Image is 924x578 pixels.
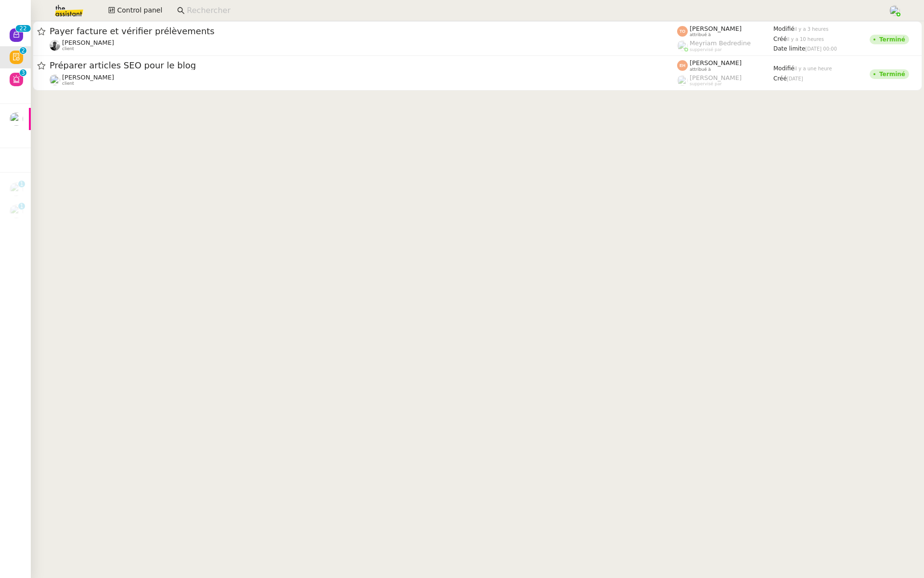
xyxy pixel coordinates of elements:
span: [PERSON_NAME] [690,74,742,81]
nz-badge-sup: 22 [15,25,30,32]
app-user-label: attribué à [677,59,773,72]
span: il y a 10 heures [787,37,824,42]
app-user-label: suppervisé par [677,39,773,52]
img: users%2FUWPTPKITw0gpiMilXqRXG5g9gXH3%2Favatar%2F405ab820-17f5-49fd-8f81-080694535f4d [10,205,23,218]
span: client [62,81,74,86]
span: [PERSON_NAME] [690,25,742,32]
span: Créé [773,36,787,42]
div: Terminé [879,71,905,77]
span: attribué à [690,67,711,72]
span: Préparer articles SEO pour le blog [50,61,677,70]
img: users%2FyQfMwtYgTqhRP2YHWHmG2s2LYaD3%2Favatar%2Fprofile-pic.png [677,75,688,86]
p: 2 [19,25,23,34]
p: 2 [21,47,25,56]
span: Control panel [117,5,162,16]
p: 3 [21,69,25,78]
span: [PERSON_NAME] [690,59,742,66]
app-user-label: attribué à [677,25,773,38]
span: [DATE] [787,76,803,81]
p: 2 [23,25,27,34]
button: Control panel [103,4,168,17]
img: users%2FFyDJaacbjjQ453P8CnboQfy58ng1%2Favatar%2F303ecbdd-43bb-473f-a9a4-27a42b8f4fe3 [50,75,60,85]
app-user-detailed-label: client [50,74,677,86]
img: svg [677,60,688,71]
span: client [62,46,74,52]
nz-badge-sup: 1 [18,203,25,210]
img: ee3399b4-027e-46f8-8bb8-fca30cb6f74c [50,40,60,51]
span: Modifié [773,65,795,72]
span: Date limite [773,45,805,52]
img: users%2FaellJyylmXSg4jqeVbanehhyYJm1%2Favatar%2Fprofile-pic%20(4).png [889,5,900,16]
img: users%2Fo4K84Ijfr6OOM0fa5Hz4riIOf4g2%2Favatar%2FChatGPT%20Image%201%20aou%CC%82t%202025%2C%2010_2... [10,183,23,196]
span: Créé [773,75,787,82]
nz-badge-sup: 2 [20,47,26,54]
span: [DATE] 00:00 [805,46,837,52]
img: svg [677,26,688,37]
input: Rechercher [187,4,878,17]
app-user-detailed-label: client [50,39,677,52]
span: il y a 3 heures [795,26,829,32]
span: suppervisé par [690,47,722,53]
nz-badge-sup: 3 [20,69,26,76]
img: users%2FaellJyylmXSg4jqeVbanehhyYJm1%2Favatar%2Fprofile-pic%20(4).png [677,40,688,51]
p: 1 [20,181,24,189]
img: users%2FpftfpH3HWzRMeZpe6E7kXDgO5SJ3%2Favatar%2Fa3cc7090-f8ed-4df9-82e0-3c63ac65f9dd [10,112,23,126]
span: Meyriam Bedredine [690,39,751,47]
span: il y a une heure [795,66,832,71]
app-user-label: suppervisé par [677,74,773,87]
span: Modifié [773,26,795,32]
span: [PERSON_NAME] [62,74,114,81]
span: [PERSON_NAME] [62,39,114,46]
span: Payer facture et vérifier prélèvements [50,27,677,36]
p: 1 [20,203,24,211]
span: attribué à [690,32,711,38]
span: suppervisé par [690,81,722,87]
nz-badge-sup: 1 [18,181,25,187]
div: Terminé [879,37,905,42]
